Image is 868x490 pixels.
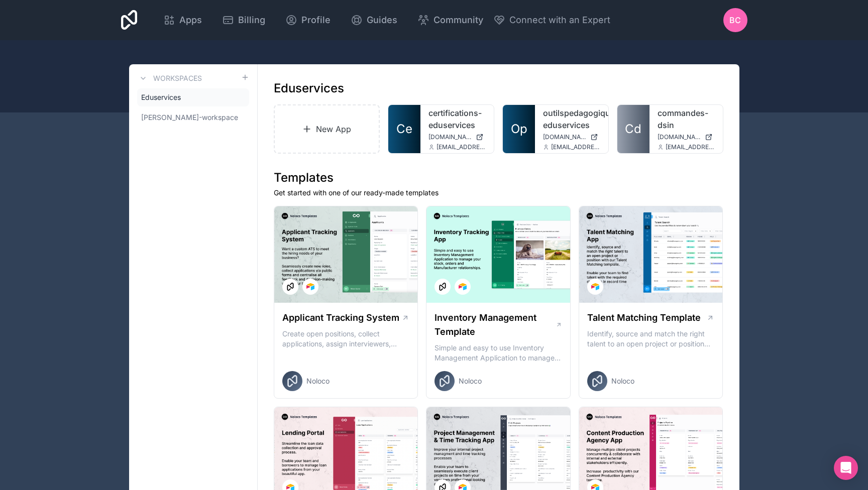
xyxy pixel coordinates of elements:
[511,121,527,137] span: Op
[388,105,420,153] a: Ce
[428,107,486,131] a: certifications-eduservices
[587,311,701,325] h1: Talent Matching Template
[658,107,715,131] a: commandes-dsin
[155,9,210,31] a: Apps
[428,133,472,141] span: [DOMAIN_NAME]
[301,13,331,27] span: Profile
[437,143,486,151] span: [EMAIL_ADDRESS][DOMAIN_NAME]
[587,329,715,349] p: Identify, source and match the right talent to an open project or position with our Talent Matchi...
[141,112,238,122] span: [PERSON_NAME]-workspace
[433,13,483,27] span: Community
[459,376,482,386] span: Noloco
[666,143,715,151] span: [EMAIL_ADDRESS][DOMAIN_NAME]
[141,92,181,102] span: Eduservices
[274,104,380,154] a: New App
[282,329,410,349] p: Create open positions, collect applications, assign interviewers, centralise candidate feedback a...
[306,376,330,386] span: Noloco
[435,311,555,339] h1: Inventory Management Template
[367,13,397,27] span: Guides
[428,133,486,141] a: [DOMAIN_NAME]
[658,133,715,141] a: [DOMAIN_NAME]
[274,80,344,96] h1: Eduservices
[343,9,405,31] a: Guides
[834,456,858,480] div: Open Intercom Messenger
[274,188,723,198] p: Get started with one of our ready-made templates
[611,376,634,386] span: Noloco
[543,133,586,141] span: [DOMAIN_NAME]
[137,88,249,106] a: Eduservices
[396,121,412,137] span: Ce
[509,13,610,27] span: Connect with an Expert
[214,9,273,31] a: Billing
[543,133,600,141] a: [DOMAIN_NAME]
[274,170,723,186] h1: Templates
[179,13,202,27] span: Apps
[153,73,202,83] h3: Workspaces
[729,14,741,26] span: BC
[658,133,701,141] span: [DOMAIN_NAME]
[238,13,265,27] span: Billing
[551,143,600,151] span: [EMAIL_ADDRESS][DOMAIN_NAME]
[277,9,339,31] a: Profile
[435,343,562,363] p: Simple and easy to use Inventory Management Application to manage your stock, orders and Manufact...
[503,105,535,153] a: Op
[543,107,600,131] a: outilspedagogiques-eduservices
[306,283,314,291] img: Airtable Logo
[282,311,399,325] h1: Applicant Tracking System
[409,9,491,31] a: Community
[493,13,610,27] button: Connect with an Expert
[591,283,599,291] img: Airtable Logo
[459,283,467,291] img: Airtable Logo
[617,105,649,153] a: Cd
[137,108,249,127] a: [PERSON_NAME]-workspace
[625,121,641,137] span: Cd
[137,72,202,84] a: Workspaces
